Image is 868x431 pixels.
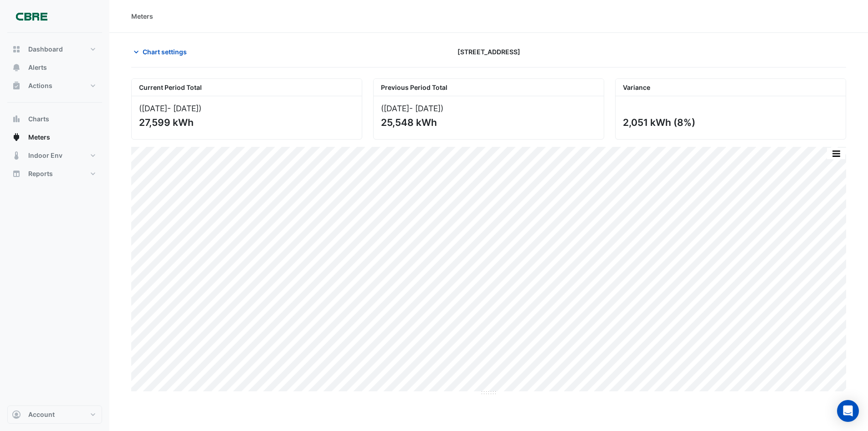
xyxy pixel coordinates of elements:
[7,58,102,77] button: Alerts
[28,133,50,142] span: Meters
[12,45,21,54] app-icon: Dashboard
[381,117,595,128] div: 25,548 kWh
[7,146,102,165] button: Indoor Env
[616,79,846,96] div: Variance
[7,128,102,146] button: Meters
[12,114,21,124] app-icon: Charts
[12,81,21,90] app-icon: Actions
[12,169,21,178] app-icon: Reports
[381,104,596,113] div: ([DATE] )
[12,151,21,160] app-icon: Indoor Env
[28,45,63,54] span: Dashboard
[28,81,52,90] span: Actions
[7,405,102,424] button: Account
[457,47,520,57] span: [STREET_ADDRESS]
[12,63,21,72] app-icon: Alerts
[143,47,187,57] span: Chart settings
[28,410,55,419] span: Account
[837,400,859,422] div: Open Intercom Messenger
[623,117,837,128] div: 2,051 kWh (8%)
[28,63,47,72] span: Alerts
[131,11,153,21] div: Meters
[28,169,53,178] span: Reports
[28,151,62,160] span: Indoor Env
[7,40,102,58] button: Dashboard
[409,104,441,113] span: - [DATE]
[7,77,102,95] button: Actions
[139,104,354,113] div: ([DATE] )
[374,79,604,96] div: Previous Period Total
[139,117,353,128] div: 27,599 kWh
[167,104,199,113] span: - [DATE]
[132,79,362,96] div: Current Period Total
[131,44,193,60] button: Chart settings
[827,148,845,159] button: More Options
[7,165,102,183] button: Reports
[7,110,102,128] button: Charts
[11,7,52,26] img: Company Logo
[28,114,49,124] span: Charts
[12,133,21,142] app-icon: Meters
